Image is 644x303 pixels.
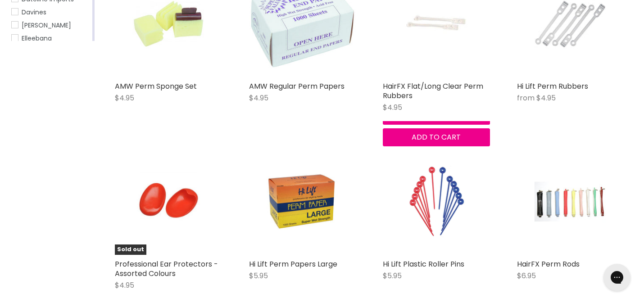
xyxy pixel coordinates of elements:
a: AMW Regular Perm Papers [249,81,345,91]
img: Hi Lift Perm Papers Large [267,148,338,255]
button: Add to cart [383,128,490,146]
a: HairFX Perm Rods [517,259,580,269]
a: HairFX Perm Rods [517,148,624,255]
span: $4.95 [115,93,134,103]
span: Davines [22,8,46,17]
span: Add to cart [412,132,461,142]
a: Professional Ear Protectors - Assorted Colours [115,259,218,279]
a: Hi Lift Plastic Roller Pins [383,259,464,269]
img: Professional Ear Protectors - Assorted Colours [133,148,204,255]
a: Hi Lift Perm Rubbers [517,81,588,91]
span: $4.95 [249,93,268,103]
span: $4.95 [115,280,134,290]
span: Elleebana [22,34,52,43]
img: HairFX Perm Rods [535,148,606,255]
a: Professional Ear Protectors - Assorted ColoursSold out [115,148,222,255]
a: Hi Lift Plastic Roller Pins [383,148,490,255]
iframe: Gorgias live chat messenger [599,261,635,294]
a: Hi Lift Perm Papers Large [249,148,356,255]
a: De Lorenzo [11,20,91,30]
img: Hi Lift Plastic Roller Pins [401,148,472,255]
span: $5.95 [249,271,268,281]
span: [PERSON_NAME] [22,21,71,30]
a: HairFX Flat/Long Clear Perm Rubbers [383,81,483,101]
span: $6.95 [517,271,536,281]
a: AMW Perm Sponge Set [115,81,197,91]
span: Sold out [115,244,146,255]
a: Elleebana [11,33,91,43]
span: $4.95 [383,102,402,113]
a: Hi Lift Perm Papers Large [249,259,337,269]
a: Davines [11,7,91,17]
span: $4.95 [536,93,556,103]
span: from [517,93,535,103]
span: $5.95 [383,271,402,281]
